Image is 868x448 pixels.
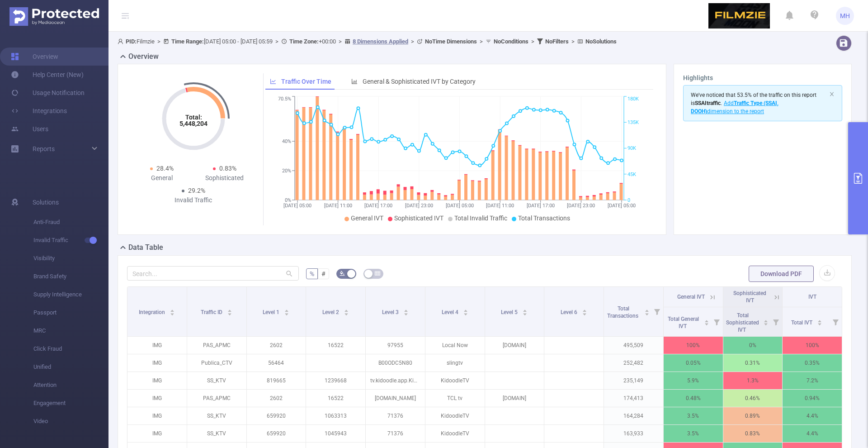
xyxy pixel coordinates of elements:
span: Engagement [33,394,108,412]
i: icon: bar-chart [351,78,358,85]
p: 1063313 [306,407,365,424]
p: 0.48% [664,390,723,407]
a: Users [11,120,48,138]
span: Passport [33,304,108,322]
p: 1045943 [306,425,365,442]
p: [DOMAIN] [485,337,544,354]
div: Sort [644,308,650,314]
div: Sort [763,319,769,324]
p: IMG [127,337,187,354]
span: Total Transactions [607,305,640,319]
tspan: [DATE] 23:00 [567,203,595,209]
p: tv.kidoodle.app.Kidoodle [366,372,425,389]
span: 0.83% [219,165,236,172]
p: PAS_APMC [187,337,246,354]
div: Sort [522,308,528,314]
span: > [408,38,417,45]
span: Total General IVT [668,316,699,329]
i: icon: caret-down [764,322,769,324]
tspan: [DATE] 05:00 [446,203,474,209]
tspan: [DATE] 23:00 [405,203,433,209]
i: icon: close [829,91,835,97]
p: 1239668 [306,372,365,389]
span: Unified [33,358,108,376]
p: 2602 [247,337,306,354]
span: Level 2 [322,309,340,315]
h2: Data Table [128,242,163,253]
i: icon: caret-down [227,312,232,315]
i: icon: caret-down [463,312,468,315]
span: % [310,270,314,277]
i: icon: bg-colors [340,271,345,276]
span: Total Invalid Traffic [454,214,507,222]
i: icon: caret-up [344,308,349,311]
div: Sort [463,308,468,314]
span: > [155,38,163,45]
p: IMG [127,390,187,407]
i: Filter menu [710,307,723,336]
p: IMG [127,372,187,389]
span: Attention [33,376,108,394]
p: slingtv [425,354,485,372]
tspan: 135K [627,119,639,125]
p: 163,933 [604,425,663,442]
span: Total Sophisticated IVT [726,312,759,333]
p: IMG [127,354,187,372]
p: 164,284 [604,407,663,424]
p: TCL tv [425,390,485,407]
i: icon: caret-up [463,308,468,311]
div: Sort [344,308,349,314]
i: icon: caret-up [523,308,528,311]
i: icon: caret-up [644,308,649,311]
input: Search... [127,266,299,281]
p: SS_KTV [187,407,246,424]
p: 495,509 [604,337,663,354]
a: Help Center (New) [11,66,84,84]
span: Add dimension to the report [691,100,778,114]
p: 3.5% [664,407,723,424]
tspan: 20% [282,168,291,174]
span: 28.4% [156,165,174,172]
i: icon: caret-up [704,319,709,321]
i: icon: caret-up [170,308,175,311]
i: icon: caret-up [403,308,408,311]
i: icon: line-chart [270,78,276,85]
p: 0.46% [723,390,783,407]
i: icon: caret-up [227,308,232,311]
button: icon: close [829,89,835,99]
b: No Conditions [494,38,528,45]
i: icon: caret-down [170,312,175,315]
div: Sort [284,308,289,314]
p: 56464 [247,354,306,372]
p: SS_KTV [187,425,246,442]
div: Sort [403,308,409,314]
span: Level 6 [561,309,579,315]
span: Level 5 [501,309,519,315]
span: General IVT [351,214,383,222]
span: Supply Intelligence [33,286,108,304]
p: 1.3% [723,372,783,389]
p: 659920 [247,425,306,442]
div: General [131,173,193,183]
span: > [528,38,537,45]
i: icon: table [375,271,380,276]
i: icon: caret-down [644,312,649,315]
tspan: 5,448,204 [179,120,208,127]
b: No Solutions [585,38,617,45]
b: PID: [126,38,137,45]
tspan: 40% [282,138,291,144]
span: Traffic Over Time [281,78,331,85]
p: 3.5% [664,425,723,442]
p: 235,149 [604,372,663,389]
p: [DOMAIN] [485,390,544,407]
span: > [477,38,486,45]
u: 8 Dimensions Applied [353,38,408,45]
p: 4.4% [783,407,842,424]
tspan: [DATE] 11:00 [324,203,352,209]
p: B00ODC5N80 [366,354,425,372]
img: Protected Media [9,7,99,26]
div: Sort [170,308,175,314]
p: 0.89% [723,407,783,424]
p: 2602 [247,390,306,407]
i: icon: caret-down [403,312,408,315]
